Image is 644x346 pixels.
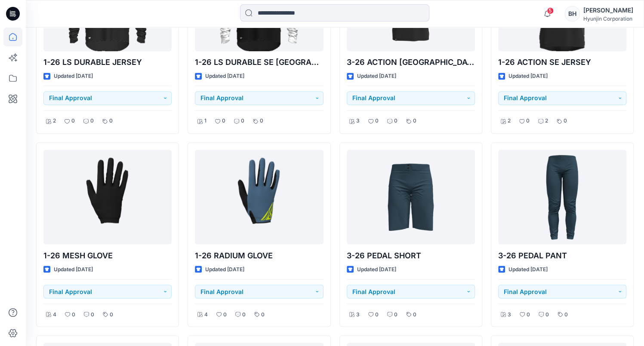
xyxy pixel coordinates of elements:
p: Updated [DATE] [54,265,93,274]
p: 2 [545,116,548,126]
p: 0 [394,116,397,126]
p: 0 [90,116,94,126]
p: 0 [545,310,549,319]
p: Updated [DATE] [508,265,548,274]
p: 0 [72,310,75,319]
p: Updated [DATE] [357,265,396,274]
p: 3 [356,310,360,319]
p: 0 [413,116,416,126]
a: 3-26 PEDAL SHORT [347,150,475,244]
p: 4 [53,310,56,319]
p: 3-26 ACTION [GEOGRAPHIC_DATA] [347,56,475,68]
p: 1-26 ACTION SE JERSEY [498,56,626,68]
p: 0 [564,310,568,319]
p: 0 [110,310,113,319]
p: 0 [242,310,246,319]
p: 4 [204,310,208,319]
p: 0 [261,310,265,319]
p: 1-26 MESH GLOVE [43,249,172,261]
p: 0 [222,116,225,126]
p: Updated [DATE] [205,265,244,274]
p: 0 [526,116,530,126]
p: 0 [241,116,244,126]
p: 3-26 PEDAL SHORT [347,249,475,261]
p: 0 [394,310,397,319]
p: 0 [91,310,94,319]
p: 0 [375,116,379,126]
div: [PERSON_NAME] [583,5,633,15]
p: 0 [260,116,263,126]
div: Hyunjin Corporation [583,15,633,22]
p: 0 [71,116,75,126]
p: 0 [109,116,113,126]
p: 0 [223,310,227,319]
p: 1-26 RADIUM GLOVE [195,249,323,261]
a: 1-26 RADIUM GLOVE [195,150,323,244]
a: 3-26 PEDAL PANT [498,150,626,244]
p: 3 [356,116,360,126]
p: Updated [DATE] [54,72,93,81]
p: 1-26 LS DURABLE SE [GEOGRAPHIC_DATA] [195,56,323,68]
p: 3 [508,310,511,319]
p: 0 [375,310,379,319]
p: 3-26 PEDAL PANT [498,249,626,261]
p: 0 [564,116,567,126]
div: BH [564,6,580,21]
p: 2 [53,116,56,126]
p: 0 [413,310,416,319]
p: Updated [DATE] [508,72,548,81]
span: 5 [547,7,554,14]
p: 0 [527,310,530,319]
p: 1 [204,116,206,126]
p: 1-26 LS DURABLE JERSEY [43,56,172,68]
p: Updated [DATE] [357,72,396,81]
p: 2 [508,116,511,126]
p: Updated [DATE] [205,72,244,81]
a: 1-26 MESH GLOVE [43,150,172,244]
